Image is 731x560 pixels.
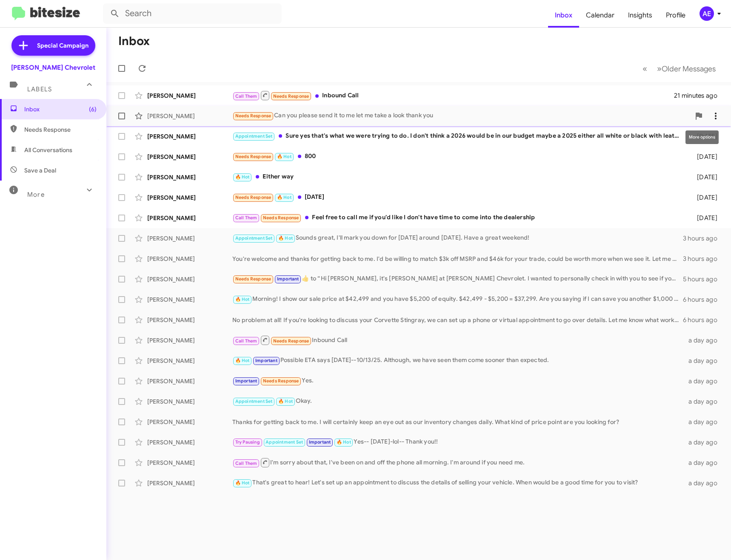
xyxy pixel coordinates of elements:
span: 🔥 Hot [278,235,293,241]
div: [DATE] [685,153,724,161]
div: [PERSON_NAME] [147,377,232,385]
span: Save a Deal [24,166,56,175]
div: [PERSON_NAME] [147,397,232,406]
span: Appointment Set [235,399,273,404]
span: All Conversations [24,146,72,154]
div: 5 hours ago [683,275,724,283]
span: Needs Response [263,378,299,384]
span: Call Them [235,338,257,344]
span: Appointment Set [266,439,303,445]
div: [PERSON_NAME] [147,336,232,345]
span: Older Messages [662,64,716,74]
button: AE [692,6,722,21]
div: [PERSON_NAME] [147,438,232,447]
div: a day ago [685,438,724,447]
span: 🔥 Hot [277,195,291,200]
span: 🔥 Hot [278,399,293,404]
div: Inbound Call [232,335,685,345]
div: [PERSON_NAME] [147,193,232,202]
span: Needs Response [235,113,271,119]
span: Needs Response [263,215,299,221]
div: Yes-- [DATE]-lol-- Thank you!! [232,437,685,447]
span: Important [309,439,331,445]
div: [DATE] [685,173,724,181]
div: [DATE] [685,193,724,202]
div: 21 minutes ago [674,91,724,100]
button: Previous [637,60,652,77]
div: 6 hours ago [683,295,724,304]
span: Call Them [235,215,257,221]
div: Okay. [232,396,685,406]
div: [PERSON_NAME] [147,295,232,304]
div: a day ago [685,418,724,426]
div: [PERSON_NAME] [147,316,232,324]
div: Morning! I show our sale price at $42,499 and you have $5,200 of equity. $42,499 - $5,200 = $37,2... [232,294,683,304]
div: [PERSON_NAME] [147,153,232,161]
div: [PERSON_NAME] [147,356,232,365]
span: Important [235,378,257,384]
div: [DATE] [685,214,724,222]
span: 🔥 Hot [277,154,291,159]
div: [PERSON_NAME] [147,132,232,141]
button: Next [652,60,721,77]
span: (6) [89,105,97,113]
div: [PERSON_NAME] [147,255,232,263]
div: [PERSON_NAME] Chevrolet [11,63,95,72]
div: a day ago [685,397,724,406]
span: 🔥 Hot [235,297,250,302]
span: Appointment Set [235,133,273,139]
span: Important [277,276,299,282]
div: More options [685,130,719,144]
div: 6 hours ago [683,316,724,324]
div: a day ago [685,377,724,385]
span: Try Pausing [235,439,260,445]
div: 3 hours ago [683,255,724,263]
div: [PERSON_NAME] [147,173,232,181]
span: Call Them [235,461,257,466]
div: [PERSON_NAME] [147,458,232,467]
div: I'm sorry about that, I've been on and off the phone all morning. I'm around if you need me. [232,457,685,468]
span: Appointment Set [235,235,273,241]
div: [DATE] [232,192,685,202]
div: [PERSON_NAME] [147,112,232,120]
span: Needs Response [235,195,271,200]
span: « [642,63,647,74]
div: 3 hours ago [683,234,724,243]
span: Call Them [235,93,257,99]
div: Possible ETA says [DATE]--10/13/25. Although, we have seen them come sooner than expected. [232,356,685,365]
span: Needs Response [235,154,271,159]
span: More [27,191,45,198]
div: ​👍​ to “ Hi [PERSON_NAME], it's [PERSON_NAME] at [PERSON_NAME] Chevrolet. I wanted to personally ... [232,274,683,284]
span: Labels [27,85,52,93]
div: Sure yes that's what we were trying to do. I don't think a 2026 would be in our budget maybe a 20... [232,131,685,141]
span: Inbox [24,105,97,113]
a: Insights [621,3,659,28]
span: Special Campaign [37,41,89,50]
div: [PERSON_NAME] [147,91,232,100]
a: Calendar [579,3,621,28]
a: Profile [659,3,692,28]
span: 🔥 Hot [235,480,250,486]
div: Feel free to call me if you'd like I don't have time to come into the dealership [232,213,685,223]
span: Needs Response [273,338,309,344]
span: Needs Response [235,276,271,282]
div: [PERSON_NAME] [147,479,232,487]
div: AE [700,6,714,21]
div: a day ago [685,356,724,365]
a: Inbox [548,3,579,28]
span: Needs Response [273,93,309,99]
span: Needs Response [24,125,97,134]
div: [PERSON_NAME] [147,234,232,243]
span: 🔥 Hot [235,174,250,180]
div: Thanks for getting back to me. I will certainly keep an eye out as our inventory changes daily. W... [232,418,685,426]
a: Special Campaign [11,35,95,56]
div: Either way [232,172,685,182]
div: 800 [232,152,685,161]
div: Inbound Call [232,90,674,101]
div: You're welcome and thanks for getting back to me. I'd be willing to match $3k off MSRP and $46k f... [232,255,683,263]
span: » [657,63,662,74]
